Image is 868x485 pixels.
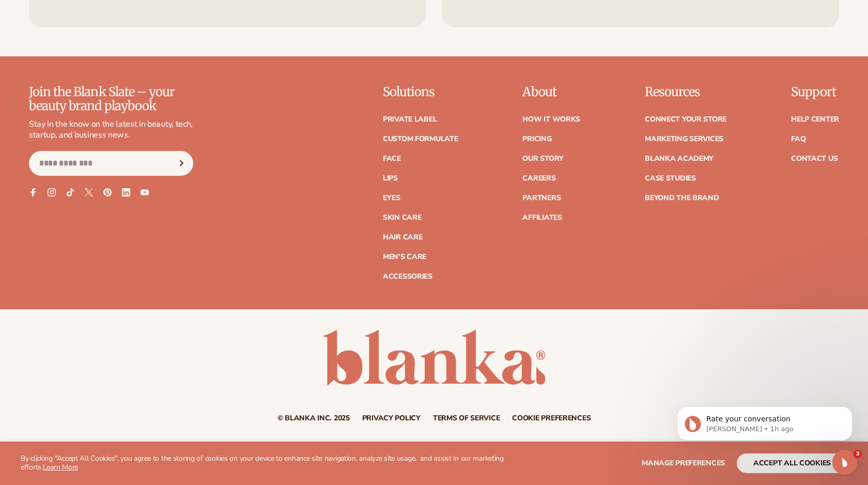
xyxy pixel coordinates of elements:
[645,135,723,143] a: Marketing services
[645,175,696,182] a: Case Studies
[43,462,78,472] a: Learn More
[383,116,437,123] a: Private label
[645,194,719,202] a: Beyond the brand
[854,450,862,458] span: 3
[832,450,857,475] iframe: Intercom live chat
[21,454,506,472] p: By clicking "Accept All Cookies", you agree to the storing of cookies on your device to enhance s...
[29,85,193,113] p: Join the Blank Slate – your beauty brand playbook
[383,253,426,261] a: Men's Care
[661,385,868,457] iframe: Intercom notifications message
[522,194,561,202] a: Partners
[522,116,580,123] a: How It Works
[791,155,838,162] a: Contact Us
[522,214,562,221] a: Affiliates
[383,85,458,99] p: Solutions
[645,85,726,99] p: Resources
[791,116,839,123] a: Help Center
[791,85,839,99] p: Support
[645,116,726,123] a: Connect your store
[383,234,422,241] a: Hair Care
[383,175,398,182] a: Lips
[645,155,714,162] a: Blanka Academy
[383,194,400,202] a: Eyes
[791,135,805,143] a: FAQ
[383,214,421,221] a: Skin Care
[522,155,563,162] a: Our Story
[383,135,458,143] a: Custom formulate
[170,151,193,176] button: Subscribe
[522,175,555,182] a: Careers
[29,119,193,141] p: Stay in the know on the latest in beauty, tech, startup, and business news.
[522,85,580,99] p: About
[737,453,847,473] button: accept all cookies
[433,415,500,422] a: Terms of service
[277,413,350,423] small: © Blanka Inc. 2025
[512,415,591,422] a: Cookie preferences
[642,453,725,473] button: Manage preferences
[383,273,432,280] a: Accessories
[642,458,725,468] span: Manage preferences
[383,155,401,162] a: Face
[362,415,421,422] a: Privacy policy
[522,135,551,143] a: Pricing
